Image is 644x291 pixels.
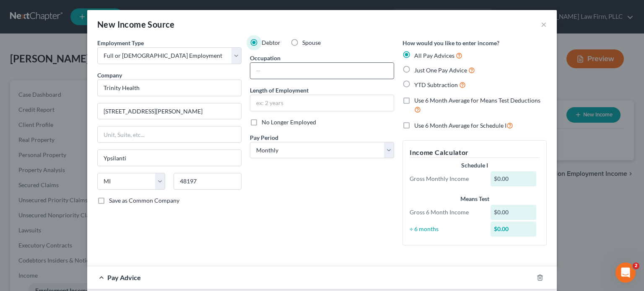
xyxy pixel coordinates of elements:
[491,171,537,186] div: $0.00
[414,67,467,74] span: Just One Pay Advice
[405,225,486,233] div: ÷ 6 months
[262,39,280,46] span: Debtor
[98,126,241,142] input: Unit, Suite, etc...
[405,175,486,183] div: Gross Monthly Income
[109,197,179,204] span: Save as Common Company
[410,195,540,203] div: Means Test
[302,39,321,46] span: Spouse
[97,80,241,96] input: Search company by name...
[414,52,454,59] span: All Pay Advices
[491,205,537,220] div: $0.00
[491,221,537,237] div: $0.00
[98,150,241,166] input: Enter city...
[414,81,458,88] span: YTD Subtraction
[97,39,144,46] span: Employment Type
[174,173,241,190] input: Enter zip...
[541,19,547,29] button: ×
[410,147,540,158] h5: Income Calculator
[250,54,280,62] label: Occupation
[414,122,506,129] span: Use 6 Month Average for Schedule I
[250,134,278,141] span: Pay Period
[97,18,175,30] div: New Income Source
[98,103,241,119] input: Enter address...
[250,63,394,79] input: --
[615,263,636,283] iframe: Intercom live chat
[97,72,122,79] span: Company
[250,95,394,111] input: ex: 2 years
[410,161,540,170] div: Schedule I
[633,263,639,269] span: 2
[262,118,316,126] span: No Longer Employed
[405,208,486,216] div: Gross 6 Month Income
[107,273,141,281] span: Pay Advice
[402,39,499,47] label: How would you like to enter income?
[250,86,309,95] label: Length of Employment
[414,97,540,104] span: Use 6 Month Average for Means Test Deductions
